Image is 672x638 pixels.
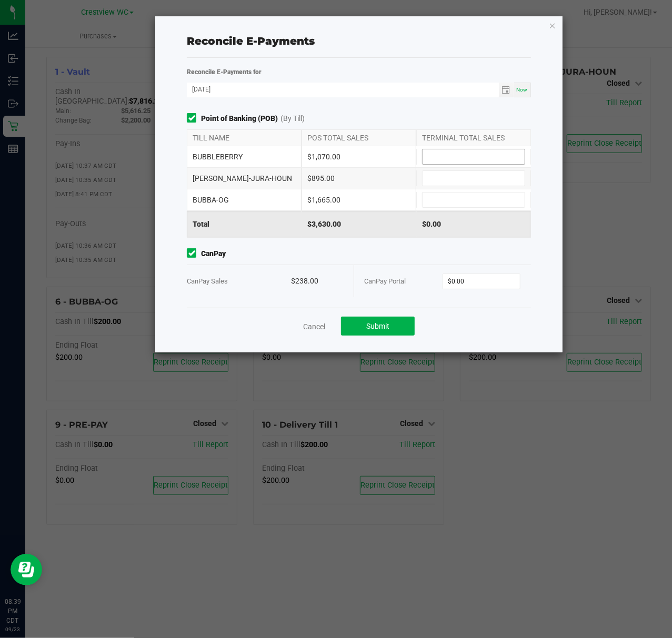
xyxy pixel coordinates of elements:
[187,83,498,96] input: Date
[303,321,325,332] a: Cancel
[187,211,302,237] div: Total
[302,189,416,210] div: $1,665.00
[187,146,302,167] div: BUBBLEBERRY
[302,211,416,237] div: $3,630.00
[201,113,278,124] strong: Point of Banking (POB)
[187,113,201,124] form-toggle: Include in reconciliation
[187,130,302,146] div: TILL NAME
[11,554,42,585] iframe: Resource center
[341,317,415,336] button: Submit
[187,248,201,259] form-toggle: Include in reconciliation
[302,168,416,189] div: $895.00
[499,83,514,97] span: Toggle calendar
[366,322,389,330] span: Submit
[302,130,416,146] div: POS TOTAL SALES
[187,189,302,210] div: BUBBA-OG
[187,168,302,189] div: [PERSON_NAME]-JURA-HOUN
[302,146,416,167] div: $1,070.00
[416,130,531,146] div: TERMINAL TOTAL SALES
[416,211,531,237] div: $0.00
[187,277,228,285] span: CanPay Sales
[280,113,305,124] span: (By Till)
[365,277,406,285] span: CanPay Portal
[187,68,262,76] strong: Reconcile E-Payments for
[291,265,343,297] div: $238.00
[187,33,530,49] div: Reconcile E-Payments
[517,87,528,93] span: Now
[201,248,226,259] strong: CanPay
